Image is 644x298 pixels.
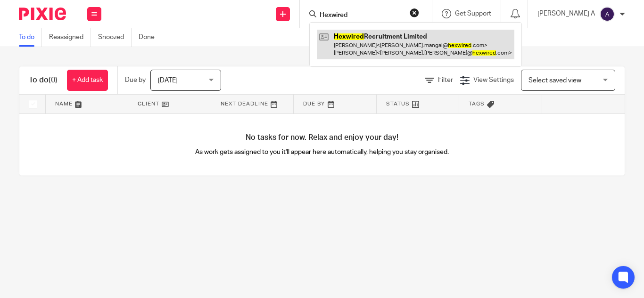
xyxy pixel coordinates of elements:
[49,28,91,47] a: Reassigned
[125,75,146,85] p: Due by
[171,147,473,157] p: As work gets assigned to you it'll appear here automatically, helping you stay organised.
[410,8,419,17] button: Clear
[19,133,625,143] h4: No tasks for now. Relax and enjoy your day!
[469,101,485,106] span: Tags
[438,77,453,83] span: Filter
[319,11,404,20] input: Search
[473,77,514,83] span: View Settings
[158,77,178,84] span: [DATE]
[49,76,58,84] span: (0)
[600,7,615,22] img: svg%3E
[67,70,108,91] a: + Add task
[537,9,595,18] p: [PERSON_NAME] A
[98,28,132,47] a: Snoozed
[528,77,581,84] span: Select saved view
[139,28,162,47] a: Done
[19,28,42,47] a: To do
[29,75,58,85] h1: To do
[455,10,491,17] span: Get Support
[19,8,66,20] img: Pixie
